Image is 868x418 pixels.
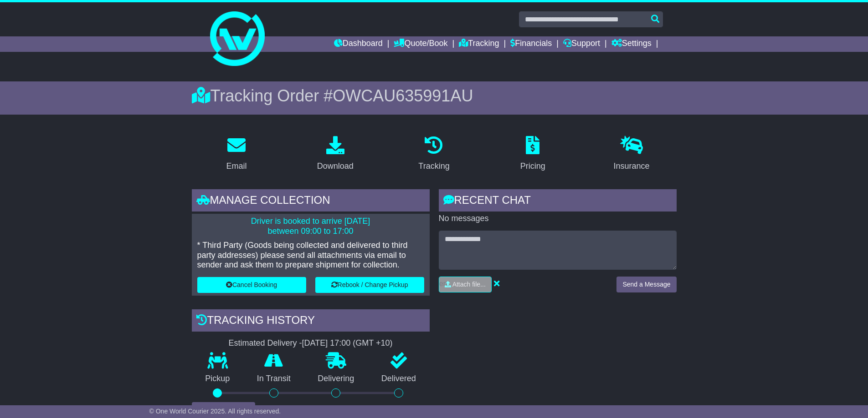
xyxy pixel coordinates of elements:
[304,374,368,384] p: Delivering
[514,133,551,176] a: Pricing
[317,160,354,172] div: Download
[520,160,545,172] div: Pricing
[394,36,447,52] a: Quote/Book
[192,338,430,348] div: Estimated Delivery -
[439,189,677,214] div: RECENT CHAT
[192,402,255,418] button: View Full Tracking
[192,374,244,384] p: Pickup
[418,160,449,172] div: Tracking
[302,338,393,348] div: [DATE] 17:00 (GMT +10)
[192,86,677,106] div: Tracking Order #
[311,133,360,176] a: Download
[459,36,499,52] a: Tracking
[243,374,304,384] p: In Transit
[192,189,430,214] div: Manage collection
[197,241,424,270] p: * Third Party (Goods being collected and delivered to third party addresses) please send all atta...
[439,214,677,224] p: No messages
[563,36,600,52] a: Support
[226,160,247,172] div: Email
[197,217,424,236] p: Driver is booked to arrive [DATE] between 09:00 to 17:00
[197,277,306,293] button: Cancel Booking
[192,309,430,334] div: Tracking history
[149,408,281,415] span: © One World Courier 2025. All rights reserved.
[616,277,676,292] button: Send a Message
[611,36,652,52] a: Settings
[368,374,430,384] p: Delivered
[334,36,383,52] a: Dashboard
[614,160,650,172] div: Insurance
[333,86,473,105] span: OWCAU635991AU
[510,36,552,52] a: Financials
[220,133,252,176] a: Email
[412,133,455,176] a: Tracking
[315,277,424,293] button: Rebook / Change Pickup
[608,133,656,176] a: Insurance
